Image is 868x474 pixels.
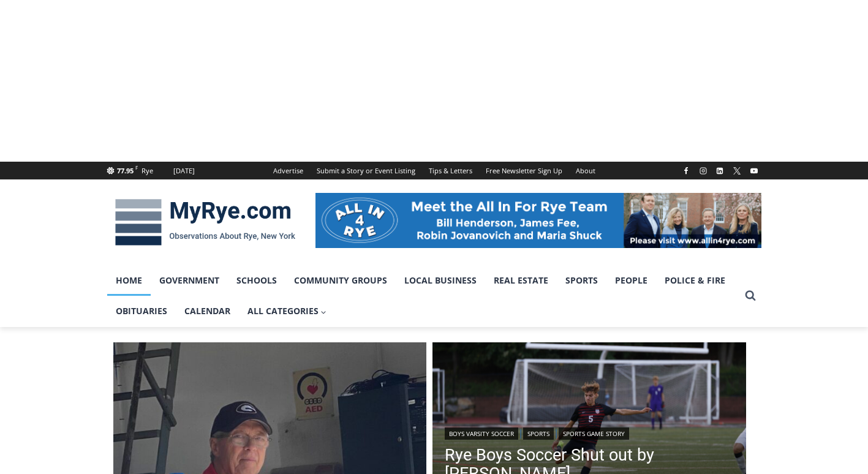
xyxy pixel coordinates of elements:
a: Sports Game Story [559,427,629,440]
a: Sports [557,265,606,296]
a: Government [151,265,228,296]
a: YouTube [747,164,761,178]
span: F [135,164,138,171]
div: [DATE] [173,165,195,176]
a: All Categories [239,296,336,326]
nav: Primary Navigation [107,265,739,327]
a: Community Groups [285,265,396,296]
a: Tips & Letters [422,162,479,179]
a: Facebook [679,164,693,178]
a: Advertise [266,162,310,179]
a: People [606,265,656,296]
a: Free Newsletter Sign Up [479,162,569,179]
a: About [569,162,602,179]
a: Instagram [696,164,711,178]
img: All in for Rye [315,193,761,248]
a: Obituaries [107,296,176,326]
a: Schools [228,265,285,296]
div: Rye [142,165,153,176]
nav: Secondary Navigation [266,162,602,179]
a: Calendar [176,296,239,326]
img: MyRye.com [107,190,303,254]
a: Boys Varsity Soccer [445,427,518,440]
div: | | [445,425,734,440]
span: 77.95 [117,166,134,175]
a: X [730,164,744,178]
a: Linkedin [712,164,727,178]
span: All Categories [247,304,327,318]
button: View Search Form [739,285,761,307]
a: Real Estate [485,265,557,296]
a: Home [107,265,151,296]
a: Local Business [396,265,485,296]
a: Sports [523,427,554,440]
a: Submit a Story or Event Listing [310,162,422,179]
a: Police & Fire [656,265,734,296]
